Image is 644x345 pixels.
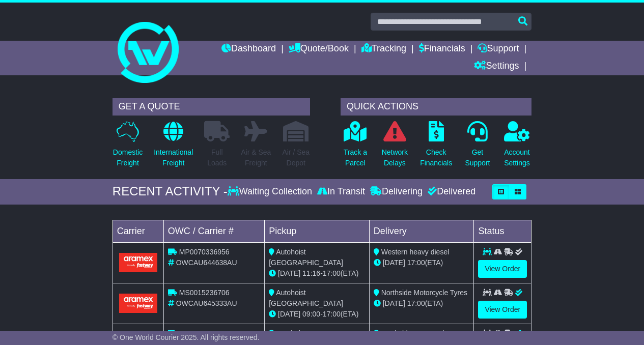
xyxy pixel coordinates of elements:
a: InternationalFreight [153,121,193,174]
span: 17:00 [407,258,425,267]
a: Financials [419,41,465,58]
span: OWS000645236 [179,329,232,337]
div: Waiting Collection [228,186,315,197]
div: (ETA) [374,298,470,309]
div: GET A QUOTE [113,98,310,116]
div: In Transit [315,186,368,197]
a: DomesticFreight [113,121,143,174]
a: Tracking [361,41,406,58]
span: 09:00 [302,310,320,318]
span: MS0015236706 [179,289,230,297]
span: 17:00 [323,310,341,318]
span: [DATE] [383,299,405,307]
div: RECENT ACTIVITY - [113,184,228,199]
div: QUICK ACTIONS [341,98,531,116]
a: CheckFinancials [419,121,453,174]
span: Northside Motorcycle Tyres [381,289,467,297]
a: Dashboard [221,41,276,58]
a: AccountSettings [503,121,530,174]
span: [DATE] [383,258,405,267]
p: Air & Sea Freight [241,147,271,168]
a: View Order [478,260,527,278]
span: MP0070336956 [179,248,230,256]
td: Pickup [265,220,370,242]
img: Aramex.png [119,253,157,272]
a: Support [478,41,519,58]
img: Aramex.png [119,294,157,312]
p: Track a Parcel [344,147,367,168]
p: Get Support [465,147,490,168]
a: GetSupport [464,121,490,174]
a: Track aParcel [343,121,368,174]
span: Autohoist [GEOGRAPHIC_DATA] [269,289,343,307]
span: OWCAU645333AU [176,299,237,307]
span: 17:00 [323,269,341,277]
div: - (ETA) [269,268,365,279]
td: OWC / Carrier # [163,220,264,242]
span: 17:00 [407,299,425,307]
a: View Order [478,301,527,319]
span: [DATE] [278,269,300,277]
span: © One World Courier 2025. All rights reserved. [113,333,260,341]
span: Autohoist [GEOGRAPHIC_DATA] [269,248,343,267]
p: Network Delays [382,147,408,168]
td: Status [474,220,531,242]
div: - (ETA) [269,309,365,320]
div: (ETA) [374,257,470,268]
p: Full Loads [204,147,230,168]
p: Account Settings [504,147,530,168]
span: OWCAU644638AU [176,258,237,267]
div: Delivering [368,186,425,197]
td: Delivery [369,220,474,242]
p: Check Financials [420,147,452,168]
p: International Freight [154,147,193,168]
a: NetworkDelays [381,121,408,174]
td: Carrier [113,220,163,242]
span: Western heavy diesel [381,248,450,256]
p: Air / Sea Depot [282,147,310,168]
span: [DATE] [278,310,300,318]
a: Quote/Book [289,41,349,58]
div: Delivered [425,186,475,197]
span: 11:16 [302,269,320,277]
p: Domestic Freight [113,147,143,168]
a: Settings [474,58,519,75]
